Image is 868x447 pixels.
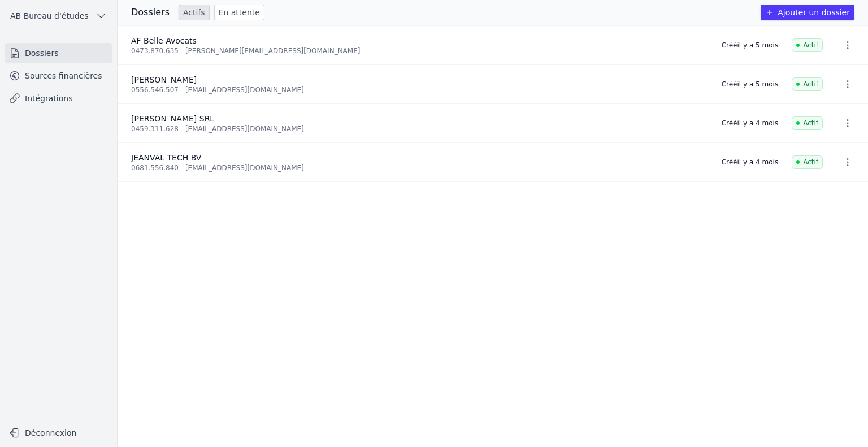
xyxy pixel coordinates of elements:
div: Créé il y a 4 mois [722,119,778,128]
div: Créé il y a 5 mois [722,80,778,89]
span: AF Belle Avocats [131,36,197,45]
span: JEANVAL TECH BV [131,153,201,162]
button: AB Bureau d'études [5,7,112,25]
div: Créé il y a 5 mois [722,41,778,50]
div: 0459.311.628 - [EMAIL_ADDRESS][DOMAIN_NAME] [131,124,708,133]
span: Actif [792,38,823,52]
div: 0473.870.635 - [PERSON_NAME][EMAIL_ADDRESS][DOMAIN_NAME] [131,46,708,55]
button: Déconnexion [5,424,112,442]
a: Dossiers [5,43,112,63]
a: En attente [214,5,264,20]
span: [PERSON_NAME] SRL [131,114,214,123]
a: Intégrations [5,88,112,109]
button: Ajouter un dossier [761,5,854,20]
a: Sources financières [5,66,112,86]
a: Actifs [179,5,210,20]
div: Créé il y a 4 mois [722,158,778,167]
span: Actif [792,77,823,91]
span: AB Bureau d'études [10,10,89,21]
h3: Dossiers [131,6,170,19]
div: 0681.556.840 - [EMAIL_ADDRESS][DOMAIN_NAME] [131,163,708,172]
span: Actif [792,155,823,169]
span: [PERSON_NAME] [131,75,197,84]
span: Actif [792,116,823,130]
div: 0556.546.507 - [EMAIL_ADDRESS][DOMAIN_NAME] [131,85,708,94]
